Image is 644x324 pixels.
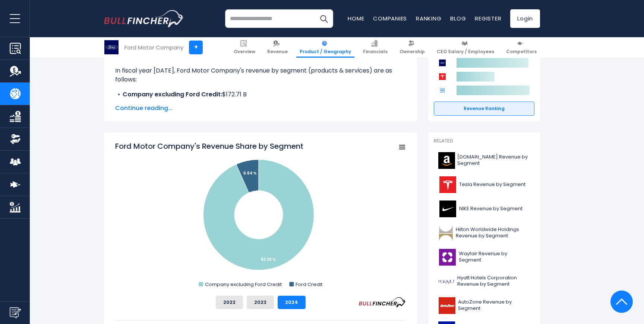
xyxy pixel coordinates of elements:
[296,37,354,58] a: Product / Geography
[475,15,501,22] a: Register
[189,41,203,54] a: +
[434,174,534,195] a: Tesla Revenue by Segment
[437,49,494,55] span: CEO Salary / Employees
[459,251,530,263] span: Wayfair Revenue by Segment
[459,206,523,212] span: NIKE Revenue by Segment
[230,37,259,58] a: Overview
[438,152,455,169] img: AMZN logo
[247,296,274,309] button: 2023
[434,271,534,292] a: Hyatt Hotels Corporation Revenue by Segment
[506,49,537,55] span: Competitors
[10,134,21,145] img: Ownership
[115,66,406,84] p: In fiscal year [DATE], Ford Motor Company's revenue by segment (products & services) are as follows:
[434,199,534,219] a: NIKE Revenue by Segment
[115,141,406,290] svg: Ford Motor Company's Revenue Share by Segment
[438,86,447,95] img: General Motors Company competitors logo
[115,90,406,99] li: $172.71 B
[457,275,530,288] span: Hyatt Hotels Corporation Revenue by Segment
[315,9,333,28] button: Search
[264,37,291,58] a: Revenue
[267,49,288,55] span: Revenue
[296,281,322,288] text: Ford Credit
[363,49,388,55] span: Financials
[396,37,428,58] a: Ownership
[456,227,530,239] span: Hilton Worldwide Holdings Revenue by Segment
[438,249,457,266] img: W logo
[234,49,255,55] span: Overview
[373,15,407,22] a: Companies
[438,273,455,290] img: H logo
[510,9,540,28] a: Login
[438,201,457,217] img: NKE logo
[503,37,540,58] a: Competitors
[438,225,454,241] img: HLT logo
[400,49,425,55] span: Ownership
[261,257,276,262] tspan: 93.36 %
[438,58,447,68] img: Ford Motor Company competitors logo
[457,154,530,167] span: [DOMAIN_NAME] Revenue by Segment
[450,15,466,22] a: Blog
[433,37,498,58] a: CEO Salary / Employees
[104,40,119,54] img: F logo
[434,138,534,144] p: Related
[434,150,534,171] a: [DOMAIN_NAME] Revenue by Segment
[459,182,525,188] span: Tesla Revenue by Segment
[434,247,534,267] a: Wayfair Revenue by Segment
[434,223,534,243] a: Hilton Worldwide Holdings Revenue by Segment
[104,10,184,27] a: Go to homepage
[104,10,184,27] img: bullfincher logo
[205,281,282,288] text: Company excluding Ford Credit
[416,15,441,22] a: Ranking
[434,295,534,316] a: AutoZone Revenue by Segment
[434,102,534,116] a: Revenue Ranking
[458,299,530,312] span: AutoZone Revenue by Segment
[278,296,306,309] button: 2024
[348,15,364,22] a: Home
[124,43,183,52] div: Ford Motor Company
[438,176,457,193] img: TSLA logo
[300,49,351,55] span: Product / Geography
[123,90,222,99] b: Company excluding Ford Credit:
[216,296,243,309] button: 2022
[438,72,447,81] img: Tesla competitors logo
[115,104,406,113] span: Continue reading...
[243,170,257,176] tspan: 6.64 %
[438,297,456,314] img: AZO logo
[115,141,303,151] tspan: Ford Motor Company's Revenue Share by Segment
[360,37,391,58] a: Financials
